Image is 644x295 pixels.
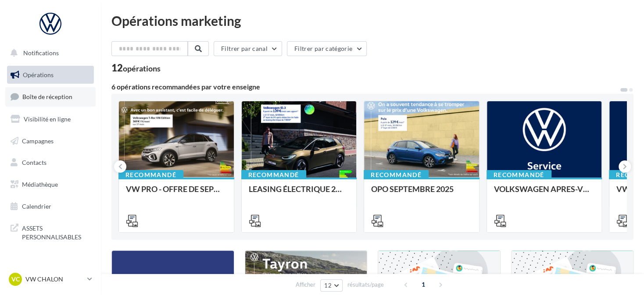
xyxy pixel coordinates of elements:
span: Calendrier [22,203,51,210]
a: VC VW CHALON [7,271,94,288]
button: Filtrer par catégorie [287,41,367,56]
div: VW PRO - OFFRE DE SEPTEMBRE 25 [126,185,227,202]
div: OPO SEPTEMBRE 2025 [371,185,472,202]
span: 1 [416,277,430,291]
div: opérations [123,64,161,72]
button: Filtrer par canal [214,41,282,56]
a: ASSETS PERSONNALISABLES [5,219,96,245]
a: Médiathèque [5,175,96,194]
p: VW CHALON [25,275,84,284]
div: 6 opérations recommandées par votre enseigne [111,83,619,90]
div: Recommandé [118,170,183,180]
a: Boîte de réception [5,87,96,106]
span: Afficher [296,281,315,289]
a: Calendrier [5,197,96,216]
div: VOLKSWAGEN APRES-VENTE [494,185,595,202]
span: Médiathèque [22,181,58,188]
div: Recommandé [241,170,306,180]
a: Visibilité en ligne [5,110,96,128]
span: Boîte de réception [22,93,72,100]
span: résultats/page [347,281,384,289]
span: Opérations [23,71,54,78]
span: ASSETS PERSONNALISABLES [22,222,90,241]
button: Notifications [5,44,92,62]
span: Visibilité en ligne [24,115,71,123]
div: LEASING ÉLECTRIQUE 2025 [249,185,350,202]
a: Opérations [5,66,96,84]
span: Contacts [22,159,47,166]
button: 12 [320,279,343,291]
span: Campagnes [22,137,54,144]
div: 12 [111,63,161,73]
span: VC [11,275,20,284]
span: 12 [324,282,332,289]
a: Campagnes [5,132,96,150]
span: Notifications [23,49,59,57]
div: Opérations marketing [111,14,633,27]
div: Recommandé [364,170,429,180]
a: Contacts [5,153,96,172]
